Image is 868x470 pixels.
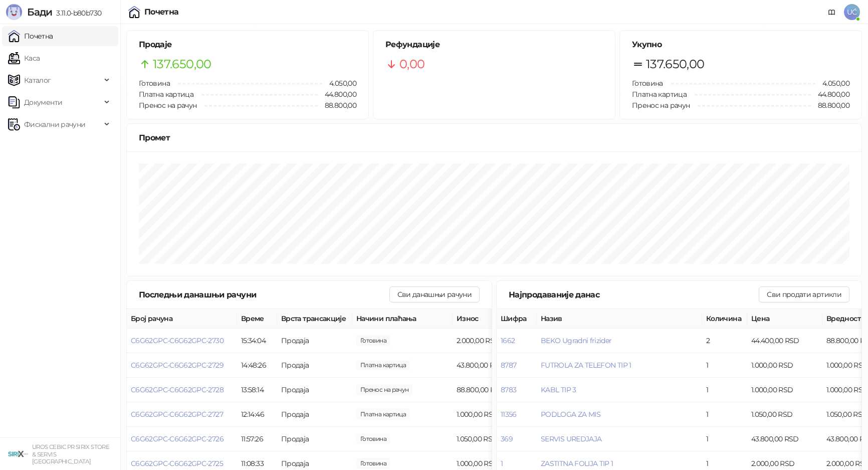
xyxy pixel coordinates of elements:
span: Каталог [24,70,51,90]
button: C6G62GPC-C6G62GPC-2725 [131,459,223,468]
span: Пренос на рачун [632,101,690,110]
td: 2 [702,329,747,353]
span: 88.800,00 [356,384,412,395]
img: Logo [6,4,22,20]
button: C6G62GPC-C6G62GPC-2730 [131,336,224,345]
button: C6G62GPC-C6G62GPC-2727 [131,410,223,419]
td: Продаја [277,427,352,451]
td: 44.400,00 RSD [747,329,822,353]
td: 1.000,00 RSD [747,353,822,378]
th: Износ [453,309,528,329]
button: Сви данашњи рачуни [389,286,480,302]
div: Почетна [144,8,179,16]
span: 137.650,00 [153,55,211,74]
td: 1 [702,378,747,402]
th: Назив [537,309,702,329]
span: UĆ [844,4,860,20]
th: Шифра [497,309,537,329]
span: Готовина [632,79,663,88]
td: 1.050,00 RSD [747,402,822,427]
a: Документација [824,4,840,20]
span: 88.800,00 [811,100,849,111]
th: Цена [747,309,822,329]
td: 1 [702,427,747,451]
span: 2.000,00 [356,335,390,346]
img: 64x64-companyLogo-cb9a1907-c9b0-4601-bb5e-5084e694c383.png [8,444,28,464]
button: C6G62GPC-C6G62GPC-2729 [131,361,224,370]
span: 1.500,00 [356,433,390,444]
td: 43.800,00 RSD [747,427,822,451]
td: 14:48:26 [237,353,277,378]
a: Почетна [8,26,53,46]
button: 8783 [501,385,516,394]
button: 369 [501,434,513,443]
td: Продаја [277,329,352,353]
span: Платна картица [632,90,687,99]
td: Продаја [277,402,352,427]
td: Продаја [277,378,352,402]
h5: Продаје [139,39,356,51]
span: Документи [24,92,62,112]
th: Врста трансакције [277,309,352,329]
button: FUTROLA ZA TELEFON TIP 1 [541,361,631,370]
a: Каса [8,48,40,68]
span: Пренос на рачун [139,101,196,110]
span: 1.000,00 [356,458,390,469]
td: 15:34:04 [237,329,277,353]
button: SERVIS UREDJAJA [541,434,601,443]
button: 1662 [501,336,515,345]
div: Промет [139,131,849,144]
span: 4.050,00 [815,78,849,89]
td: 12:14:46 [237,402,277,427]
button: PODLOGA ZA MIS [541,410,600,419]
button: 1 [501,459,503,468]
button: C6G62GPC-C6G62GPC-2726 [131,434,224,443]
td: 88.800,00 RSD [453,378,528,402]
span: Платна картица [139,90,193,99]
span: 43.800,00 [356,360,410,371]
button: 8787 [501,361,516,370]
button: BEKO Ugradni frizider [541,336,612,345]
span: Фискални рачуни [24,114,85,134]
small: UROS CEBIC PR SIRIX STORE & SERVIS [GEOGRAPHIC_DATA] [32,443,109,465]
button: Сви продати артикли [759,286,849,302]
button: 11356 [501,410,517,419]
td: 13:58:14 [237,378,277,402]
div: Најпродаваније данас [509,288,759,301]
td: 1.050,00 RSD [453,427,528,451]
span: 3.11.0-b80b730 [52,9,101,18]
span: 88.800,00 [318,100,356,111]
button: C6G62GPC-C6G62GPC-2728 [131,385,224,394]
th: Количина [702,309,747,329]
td: 11:57:26 [237,427,277,451]
td: 2.000,00 RSD [453,329,528,353]
button: ZASTITNA FOLIJA TIP 1 [541,459,613,468]
span: 4.050,00 [322,78,356,89]
span: Готовина [139,79,170,88]
div: Последњи данашњи рачуни [139,288,389,301]
span: 44.800,00 [811,89,849,100]
td: 1 [702,353,747,378]
span: 137.650,00 [646,55,705,74]
td: Продаја [277,353,352,378]
th: Начини плаћања [352,309,453,329]
td: 1.000,00 RSD [747,378,822,402]
td: 43.800,00 RSD [453,353,528,378]
button: KABL TIP 3 [541,385,576,394]
span: 44.800,00 [318,89,356,100]
td: 1.000,00 RSD [453,402,528,427]
th: Број рачуна [127,309,237,329]
h5: Рефундације [385,39,603,51]
span: 0,00 [399,55,424,74]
